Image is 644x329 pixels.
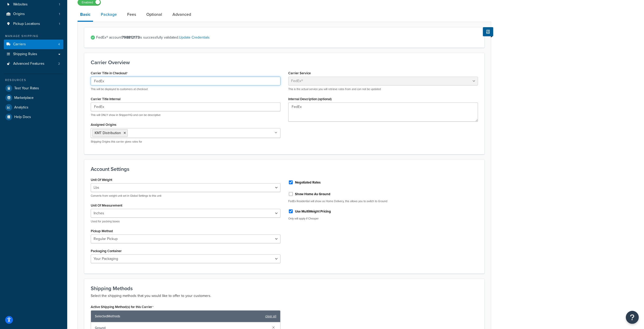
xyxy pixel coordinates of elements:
span: 2 [58,62,60,66]
a: Advanced Features2 [4,59,63,69]
label: Use MultiWeight Pricing [295,209,331,214]
p: This will be displayed to customers at checkout [91,87,281,91]
a: Shipping Rules [4,49,63,59]
label: Assigned Origins [91,123,116,127]
a: Fees [125,8,139,21]
li: Origins [4,9,63,19]
a: Marketplace [4,93,63,103]
label: Internal Description (optional) [288,97,332,101]
span: Pickup Locations [13,22,40,26]
div: Resources [4,78,63,82]
span: Advanced Features [13,62,44,66]
p: Select the shipping methods that you would like to offer to your customers. [91,293,478,299]
span: Shipping Rules [13,52,37,56]
label: Carrier Title in Checkout [91,71,128,75]
label: Negotiated Rates [295,180,321,185]
textarea: FedEx [288,103,478,122]
p: FedEx Residential will show as Home Delivery, this allows you to switch to Ground [288,199,478,203]
li: Pickup Locations [4,19,63,29]
span: Test Your Rates [14,86,39,91]
a: Pickup Locations1 [4,19,63,29]
a: Test Your Rates [4,84,63,93]
li: Advanced Features [4,59,63,69]
p: Shipping Origins this carrier gives rates for [91,140,281,144]
label: Pickup Method [91,229,113,233]
button: Show Help Docs [483,27,493,36]
a: Origins1 [4,9,63,19]
strong: 798812173 [122,35,140,40]
span: 4 [58,42,60,47]
button: Open Resource Center [626,311,639,324]
span: KMT Distribution [95,130,121,136]
a: Update Credentials [179,35,210,40]
p: Only will apply if Cheaper [288,217,478,221]
span: 1 [59,2,60,7]
p: This will ONLY show in ShipperHQ and can be descriptive [91,113,281,117]
span: Carriers [13,42,26,47]
a: Optional [144,8,165,21]
label: Carrier Service [288,71,311,75]
span: Analytics [14,105,28,110]
label: Active Shipping Method(s) for this Carrier [91,305,154,309]
span: FedEx® account is successfully validated. [96,34,478,41]
p: This is the actual service you will retrieve rates from and can not be updated [288,87,478,91]
li: Carriers [4,40,63,49]
label: Carrier Title Internal [91,97,120,101]
label: Show Home As Ground [295,192,330,196]
span: 1 [59,22,60,26]
span: Selected Methods [95,313,263,320]
label: Packaging Container [91,249,122,253]
a: Carriers4 [4,40,63,49]
label: Unit Of Measurement [91,203,122,207]
h3: Shipping Methods [91,286,478,291]
a: Basic [78,8,93,22]
a: Advanced [170,8,194,21]
span: Websites [13,2,28,7]
a: clear all [265,313,276,320]
h3: Account Settings [91,166,478,172]
p: Used for packing boxes [91,220,281,223]
label: Unit Of Weight [91,178,112,182]
div: Manage Shipping [4,34,63,38]
a: Help Docs [4,112,63,122]
p: Converts from weight unit set in Global Settings to this unit [91,194,281,198]
span: Marketplace [14,96,34,100]
a: Package [98,8,119,21]
span: Origins [13,12,25,16]
a: Analytics [4,103,63,112]
span: Help Docs [14,115,31,119]
span: 1 [59,12,60,16]
h3: Carrier Overview [91,60,478,65]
